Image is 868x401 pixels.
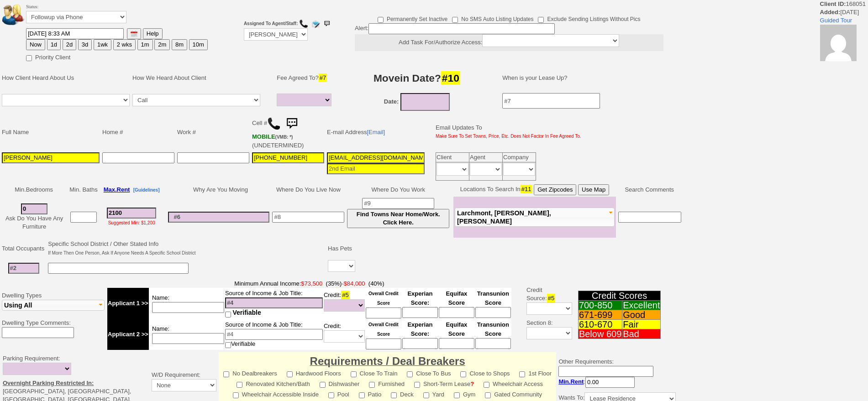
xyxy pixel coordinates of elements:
[101,113,176,151] td: Home #
[251,113,326,151] td: Cell # (UNDETERMINED)
[299,19,308,28] img: call.png
[519,371,525,377] input: 1st Floor
[407,371,413,377] input: Close To Bus
[436,153,469,162] td: Client
[26,186,53,193] span: Bedrooms
[622,310,661,320] td: Good
[21,203,47,214] input: #1
[107,288,149,319] td: Applicant 1 >>
[622,301,661,310] td: Excellent
[368,322,399,337] font: Overall Credit Score
[94,39,111,50] button: 1wk
[477,290,509,306] font: Transunion Score
[233,388,319,399] label: Wheelchair Accessible Inside
[521,185,532,193] span: #11
[558,394,676,401] nobr: Wants To:
[368,280,384,287] font: (40%)
[319,73,327,82] span: #7
[234,280,342,287] font: Minimum Annual Income:
[402,338,438,349] input: Ask Customer: Do You Know Your Experian Credit Score
[369,378,405,388] label: Furnished
[366,339,401,349] input: Ask Customer: Do You Know Your Overall Credit Score
[378,13,447,23] label: Permanently Set Inactive
[63,39,76,50] button: 2d
[225,297,323,308] input: #4
[475,307,511,318] input: Ask Customer: Do You Know Your Transunion Credit Score
[378,17,384,23] input: Permanently Set Inactive
[283,115,301,133] img: sms.png
[287,371,293,377] input: Hardwood Floors
[391,392,397,398] input: Deck
[820,0,846,7] b: Client ID:
[2,214,67,231] div: Ask Do You Have Any Furniture
[113,39,136,50] button: 2 wks
[351,367,398,378] label: Close To Train
[275,135,293,140] font: (VMB: *)
[107,208,156,219] input: #3
[272,212,344,223] input: #8
[149,288,225,319] td: Name:
[485,388,542,399] label: Gated Community
[538,17,544,23] input: Exclude Sending Listings Without Pics
[108,220,155,225] font: Suggested Min: $1,200
[460,367,510,378] label: Close to Shops
[366,307,401,318] input: Ask Customer: Do You Know Your Overall Credit Score
[320,382,326,388] input: Dishwasher
[578,329,622,339] td: Below 609
[578,310,622,320] td: 671-699
[4,302,32,309] span: Using All
[26,39,45,50] button: Now
[460,371,466,377] input: Close to Shops
[2,5,30,25] img: people.png
[436,134,581,139] font: Make Sure To Set Towns, Price, Etc. Does Not Factor In Fee Agreed To.
[369,382,375,388] input: Furnished
[454,392,460,398] input: Gym
[244,21,298,26] b: Assigned To Agent/Staff:
[133,186,160,193] a: [Guidelines]
[68,183,99,197] td: Min. Baths
[503,153,536,162] td: Company
[820,9,841,16] b: Added:
[8,263,39,274] input: #2
[439,307,474,318] input: Ask Customer: Do You Know Your Equifax Credit Score
[168,212,269,223] input: #6
[0,183,68,197] td: Min.
[362,198,434,209] input: #9
[423,392,429,398] input: Yard
[326,239,357,259] td: Has Pets
[439,338,474,349] input: Ask Customer: Do You Know Your Equifax Credit Score
[326,113,426,151] td: E-mail Address
[538,13,640,23] label: Exclude Sending Listings Without Pics
[225,329,323,340] input: #4
[326,280,342,287] font: (35%)
[578,184,609,195] button: Use Map
[26,51,70,62] label: Priority Client
[154,39,170,50] button: 2m
[233,392,239,398] input: Wheelchair Accessible Inside
[342,70,492,86] h3: Movein Date?
[460,186,609,193] nobr: Locations To Search In
[493,64,678,92] td: When is your Lease Up?
[131,31,137,37] img: [calendar icon]
[407,290,432,306] font: Experian Score:
[267,117,281,130] img: call.png
[570,378,584,385] span: Rent
[414,382,420,388] input: Short-Term Lease?
[252,133,275,140] font: MOBILE
[47,39,61,50] button: 1d
[578,320,622,329] td: 610-670
[455,208,615,227] button: Larchmont, [PERSON_NAME], [PERSON_NAME]
[275,64,336,92] td: Fee Agreed To?
[107,280,511,288] span: -
[470,380,474,387] b: ?
[344,280,365,287] font: $84,000
[502,93,600,109] input: #7
[359,388,382,399] label: Patio
[368,291,399,306] font: Overall Credit Score
[233,309,261,316] span: Verifiable
[310,355,465,367] font: Requirements / Deal Breakers
[328,388,349,399] label: Pool
[534,184,576,195] button: Get Zipcodes
[0,239,47,259] td: Total Occupants
[47,239,197,259] td: Specific School District / Other Stated Info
